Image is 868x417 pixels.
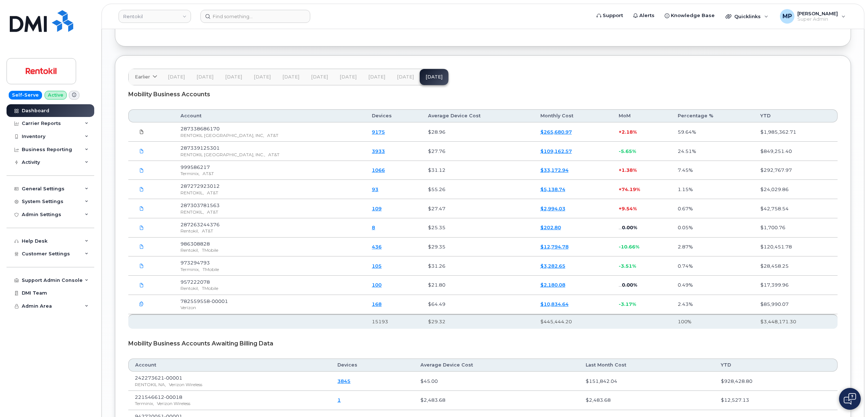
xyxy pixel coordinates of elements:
td: 2.43% [671,295,754,314]
span: [DATE] [340,74,357,80]
a: 93 [372,186,378,192]
span: 2.18% [622,129,637,135]
td: 1.15% [671,180,754,199]
td: $928,428.80 [714,372,838,391]
span: 287263244376 [180,222,220,227]
span: [DATE] [225,74,242,80]
td: 0.67% [671,199,754,218]
span: 999586217 [180,164,210,170]
th: Account [128,359,331,372]
span: RENTOKIL NA, [135,382,166,387]
span: [DATE] [282,74,299,80]
a: $109,162.57 [540,148,572,154]
span: RENTOKIL, [180,209,204,215]
td: $12,527.13 [714,391,838,410]
th: $29.32 [421,314,533,329]
td: $28,458.25 [754,256,838,276]
span: Super Admin [797,16,838,22]
td: $2,483.68 [414,391,579,410]
td: $31.26 [421,256,533,276]
a: 105 [372,263,382,269]
span: Support [603,12,623,19]
td: $64.49 [421,295,533,314]
a: Knowledge Base [660,8,720,23]
td: $849,251.40 [754,142,838,161]
span: 287339125301 [180,145,220,151]
th: Percentage % [671,109,754,122]
a: RTK.287338686170_20250804_F.pdf [135,126,149,138]
span: -3.17% [619,301,636,307]
a: $2,180.08 [540,282,565,288]
span: -10.66% [619,244,639,250]
td: $27.76 [421,142,533,161]
a: RTK.287272923012_20250804_F.pdf [135,183,149,196]
span: 242273621-00001 [135,375,182,381]
span: 74.19% [622,186,640,192]
td: 24.51% [671,142,754,161]
td: 0.49% [671,276,754,295]
a: $10,834.64 [540,301,569,307]
span: RENTOKIL, [180,190,204,195]
span: 287303781563 [180,202,220,208]
td: $27.47 [421,199,533,218]
span: RENTOKIL [GEOGRAPHIC_DATA], INC, [180,133,264,138]
span: AT&T [268,152,279,157]
span: RENTOKIL [GEOGRAPHIC_DATA], INC., [180,152,265,157]
span: Knowledge Base [671,12,715,19]
span: AT&T [207,190,218,195]
a: 436 [372,244,382,250]
td: $151,842.04 [579,372,714,391]
a: $33,172.94 [540,167,569,173]
span: 287338686170 [180,126,220,131]
td: 7.45% [671,161,754,180]
td: 2.87% [671,238,754,257]
span: [DATE] [311,74,328,80]
th: Account [174,109,365,122]
span: [DATE] [254,74,271,80]
span: 986308828 [180,241,210,247]
a: 100 [372,282,382,288]
span: AT&T [203,171,214,176]
a: $5,138.74 [540,186,565,192]
span: 782559558-00001 [180,298,228,304]
span: Terminix, [135,401,154,406]
td: 0.05% [671,218,754,238]
span: 957222078 [180,279,210,285]
span: 0.00% [622,282,637,288]
a: 9175 [372,129,385,135]
input: Find something... [200,10,310,23]
td: $45.00 [414,372,579,391]
th: YTD [714,359,838,372]
td: $25.35 [421,218,533,238]
a: Rentokil.999586217_20250814_F.pdf [135,164,149,177]
td: $17,399.96 [754,276,838,295]
td: $120,451.78 [754,238,838,257]
th: Monthly Cost [534,109,612,122]
span: [DATE] [368,74,385,80]
span: -3.51% [619,263,636,269]
span: Verizon Wireless [157,401,190,406]
span: ... [619,224,622,230]
a: 109 [372,206,382,211]
a: 8 [372,224,375,230]
span: TMobile [202,286,218,291]
td: 0.74% [671,256,754,276]
td: $29.35 [421,238,533,257]
span: TMobile [202,247,218,253]
a: 3845 [337,378,350,384]
td: $1,700.76 [754,218,838,238]
span: Quicklinks [734,13,761,19]
a: RTK.287263244376_20250804_F.pdf [135,221,149,234]
span: Terminix, [180,171,200,176]
td: $42,758.54 [754,199,838,218]
div: Mobility Business Accounts Awaiting Billing Data [128,335,838,353]
td: $28.96 [421,122,533,142]
span: 1.38% [622,167,637,173]
td: $1,985,362.71 [754,122,838,142]
span: Verizon Wireless [169,382,202,387]
span: [DATE] [397,74,414,80]
div: Mobility Business Accounts [128,85,838,104]
a: RTK.287303781563_20250804_F.pdf [135,202,149,215]
td: $24,029.86 [754,180,838,199]
span: MP [782,12,792,21]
